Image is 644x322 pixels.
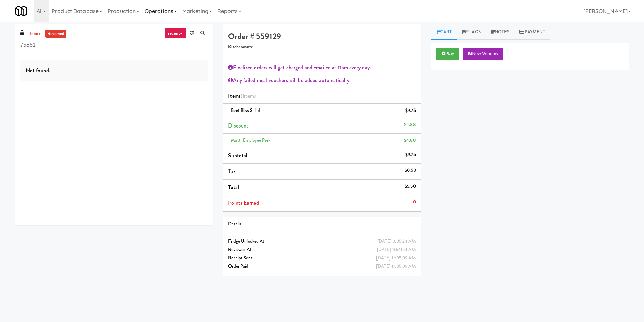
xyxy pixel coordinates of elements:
span: Not found. [26,67,50,74]
span: Tax [228,167,235,175]
span: Points Earned [228,199,259,207]
ng-pluralize: item [244,92,254,100]
div: Any failed meal vouchers will be added automatically. [228,75,416,85]
img: Micromart [15,5,27,17]
div: Receipt Sent [228,254,416,262]
div: $5.50 [405,182,416,191]
a: inbox [28,30,42,38]
div: $4.88 [404,136,416,145]
div: [DATE] 3:05:24 AM [377,237,416,246]
a: Cart [431,24,457,40]
span: Mattr Employee Perk! [231,137,272,143]
div: $9.75 [405,151,416,159]
a: recent [164,28,187,39]
span: Items [228,92,256,100]
div: 0 [413,198,416,206]
input: Search vision orders [20,39,208,51]
div: Fridge Unlocked At [228,237,416,246]
a: reviewed [45,30,67,38]
div: $9.75 [405,106,416,115]
div: $4.88 [404,121,416,129]
span: Discount [228,122,249,130]
div: [DATE] 11:05:09 AM [376,254,416,262]
span: Beet Bliss Salad [231,107,260,114]
span: Total [228,183,239,191]
h5: KitchenMate [228,45,416,50]
a: Flags [457,24,486,40]
button: New Window [463,48,503,60]
div: Order Paid [228,262,416,271]
div: Reviewed At [228,245,416,254]
a: Payment [514,24,550,40]
div: [DATE] 10:41:51 AM [377,245,416,254]
a: Notes [486,24,515,40]
span: Subtotal [228,152,247,159]
div: Details [228,220,416,228]
button: Play [436,48,460,60]
h4: Order # 559129 [228,32,416,41]
span: (1 ) [241,92,256,100]
div: Finalized orders will get charged and emailed at 11am every day. [228,63,416,73]
div: [DATE] 11:05:09 AM [376,262,416,271]
div: $0.63 [405,166,416,175]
